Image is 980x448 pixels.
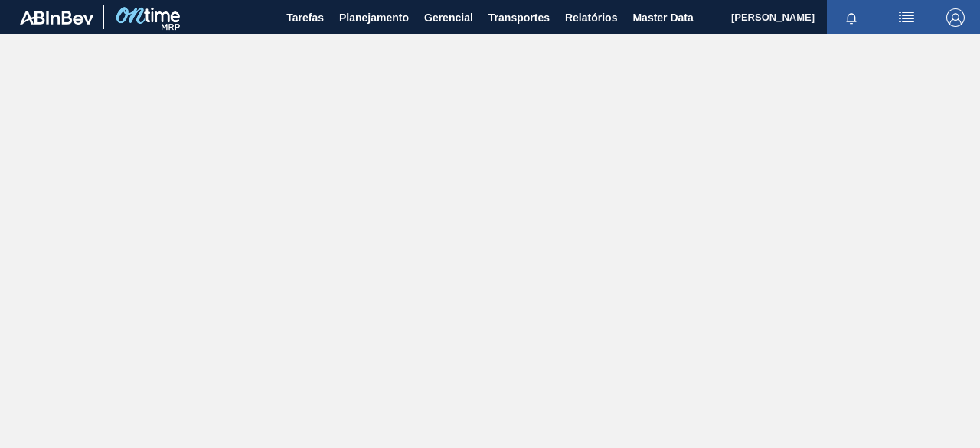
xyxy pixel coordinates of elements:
[339,8,409,27] span: Planejamento
[897,8,916,27] img: userActions
[20,11,93,25] img: TNhmsLtSVTkK8tSr43FrP2fwEKptu5GPRR3wAAAABJRU5ErkJggg==
[286,8,324,27] span: Tarefas
[632,8,693,27] span: Master Data
[488,8,550,27] span: Transportes
[565,8,617,27] span: Relatórios
[827,7,876,28] button: Notificações
[424,8,473,27] span: Gerencial
[946,8,965,27] img: Logout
